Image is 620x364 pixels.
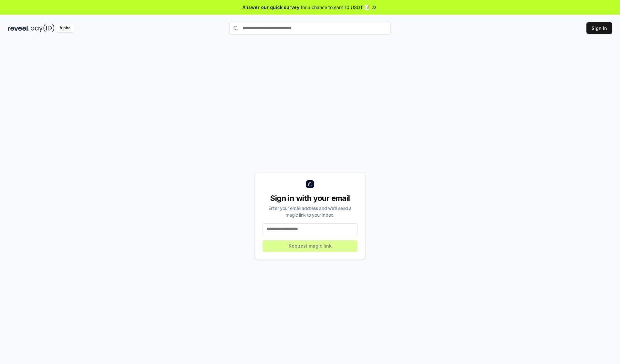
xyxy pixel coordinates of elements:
span: Answer our quick survey [243,4,299,11]
img: logo_small [306,180,314,188]
img: pay_id [31,24,55,32]
div: Enter your email address and we’ll send a magic link to your inbox. [263,205,357,218]
div: Alpha [56,24,74,32]
div: Sign in with your email [263,193,357,203]
img: reveel_dark [8,24,29,32]
span: for a chance to earn 10 USDT 📝 [301,4,370,11]
button: Sign In [586,22,612,34]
